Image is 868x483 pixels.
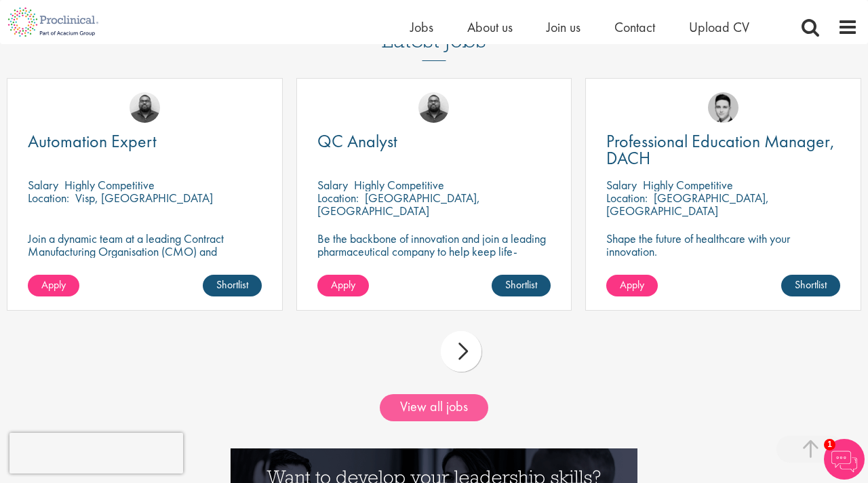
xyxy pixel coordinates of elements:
p: Highly Competitive [64,177,155,193]
img: Ashley Bennett [418,92,449,123]
a: Apply [28,275,79,296]
a: QC Analyst [317,133,551,150]
p: [GEOGRAPHIC_DATA], [GEOGRAPHIC_DATA] [317,190,480,218]
span: Location: [317,190,359,206]
a: Shortlist [781,275,840,296]
img: Chatbot [824,439,865,480]
a: Join us [547,18,580,36]
span: Professional Education Manager, DACH [606,130,835,170]
a: View all jobs [380,394,488,421]
p: Join a dynamic team at a leading Contract Manufacturing Organisation (CMO) and contribute to grou... [28,232,262,284]
p: Shape the future of healthcare with your innovation. [606,232,840,258]
a: Professional Education Manager, DACH [606,133,840,167]
p: Highly Competitive [643,177,733,193]
a: Upload CV [689,18,749,36]
p: Highly Competitive [354,177,444,193]
span: Salary [606,177,637,193]
a: Shortlist [203,275,262,296]
span: QC Analyst [317,130,397,153]
iframe: reCAPTCHA [9,433,183,474]
span: Location: [28,190,69,206]
a: Apply [606,275,658,296]
a: Contact [614,18,655,36]
a: Jobs [410,18,433,36]
span: 1 [824,439,835,450]
span: Apply [331,277,355,292]
span: Apply [41,277,66,292]
p: Visp, [GEOGRAPHIC_DATA] [75,190,213,206]
span: Salary [28,177,58,193]
span: Location: [606,190,648,206]
a: Shortlist [492,275,551,296]
a: Apply [317,275,369,296]
span: Salary [317,177,348,193]
img: Connor Lynes [708,92,738,123]
p: [GEOGRAPHIC_DATA], [GEOGRAPHIC_DATA] [606,190,769,218]
span: Automation Expert [28,130,157,153]
img: Ashley Bennett [130,92,160,123]
p: Be the backbone of innovation and join a leading pharmaceutical company to help keep life-changin... [317,232,551,271]
div: next [441,331,481,372]
a: About us [467,18,513,36]
a: Automation Expert [28,133,262,150]
span: Apply [620,277,644,292]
